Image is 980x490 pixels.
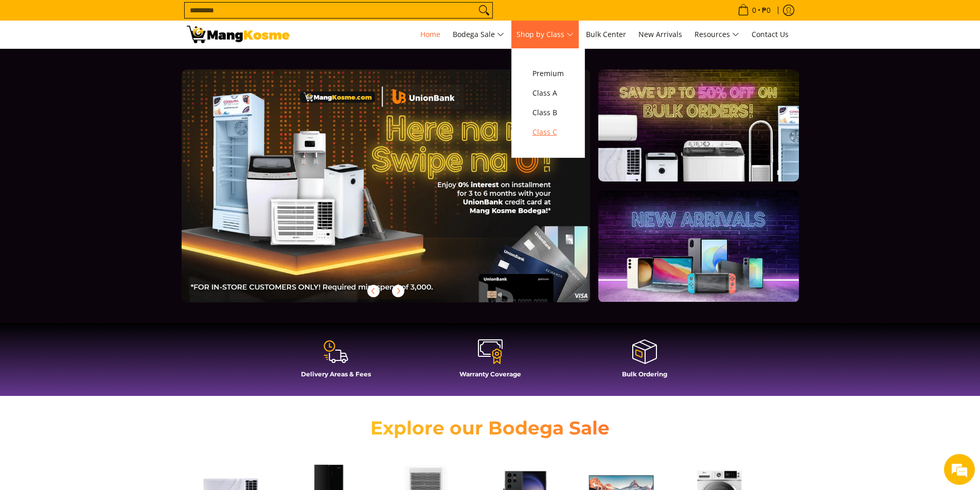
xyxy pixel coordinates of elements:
span: ₱0 [760,7,772,14]
a: Warranty Coverage [418,338,562,386]
h2: Explore our Bodega Sale [341,416,639,440]
span: Home [420,29,440,39]
h4: Warranty Coverage [418,370,562,378]
span: Class A [532,87,564,100]
a: New Arrivals [633,21,687,48]
a: Shop by Class [511,21,579,48]
img: Mang Kosme: Your Home Appliances Warehouse Sale Partner! [187,26,290,43]
a: Bulk Ordering [573,338,717,386]
button: Next [387,280,409,302]
span: Resources [694,28,739,41]
a: Class C [527,122,569,142]
span: New Arrivals [638,29,682,39]
span: Class B [532,106,564,119]
a: Home [415,21,446,48]
h4: Bulk Ordering [573,370,717,378]
span: 0 [751,7,758,14]
button: Previous [362,280,385,302]
span: Shop by Class [516,28,574,41]
a: Delivery Areas & Fees [264,338,408,386]
a: Bulk Center [581,21,631,48]
span: • [735,5,774,16]
span: Class C [532,126,564,139]
a: Contact Us [746,21,794,48]
span: Premium [532,67,564,80]
a: Resources [689,21,744,48]
span: Bodega Sale [453,28,504,41]
h4: Delivery Areas & Fees [264,370,408,378]
a: Premium [527,64,569,83]
nav: Main Menu [300,21,794,48]
a: Bodega Sale [448,21,509,48]
span: Bulk Center [586,29,626,39]
button: Search [476,3,492,18]
a: Class B [527,103,569,122]
span: Contact Us [752,29,789,39]
a: Class A [527,83,569,103]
